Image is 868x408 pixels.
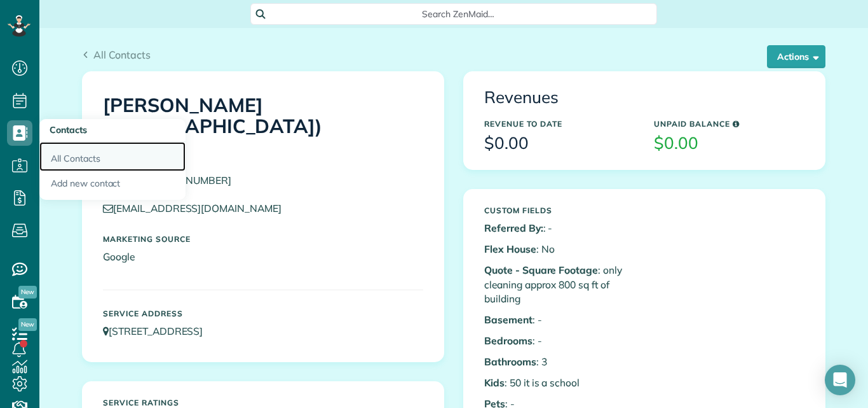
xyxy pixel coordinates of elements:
p: : only cleaning approx 800 sq ft of building [484,263,635,307]
h5: Marketing Source [103,235,423,243]
p: : - [484,334,635,348]
h3: Revenues [484,88,804,107]
span: All Contacts [93,48,151,61]
b: Basement [484,313,532,326]
b: Bedrooms [484,334,532,347]
h5: Service Address [103,309,423,318]
h5: Unpaid Balance [654,120,804,128]
a: All Contacts [82,47,151,62]
span: Contacts [50,124,87,136]
b: Quote - Square Footage [484,264,598,276]
span: New [18,318,37,331]
p: : No [484,242,635,257]
p: : 50 it is a school [484,376,635,390]
h5: Revenue to Date [484,120,635,128]
p: Google [103,250,423,264]
b: Referred By: [484,222,543,234]
h5: Custom Fields [484,206,635,215]
h1: [PERSON_NAME] ([GEOGRAPHIC_DATA]) [103,95,423,160]
h3: $0.00 [484,134,635,153]
p: : - [484,313,635,327]
span: New [18,286,37,299]
div: Open Intercom Messenger [825,365,855,395]
h3: $0.00 [654,134,804,153]
a: [STREET_ADDRESS] [103,325,215,337]
p: : 3 [484,355,635,369]
button: Actions [767,45,825,68]
b: Bathrooms [484,355,536,368]
a: All Contacts [39,142,186,171]
h5: Service ratings [103,398,423,407]
b: Flex House [484,243,536,255]
p: : - [484,221,635,236]
a: Add new contact [39,171,186,200]
b: Kids [484,376,505,389]
a: [EMAIL_ADDRESS][DOMAIN_NAME] [103,202,294,215]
